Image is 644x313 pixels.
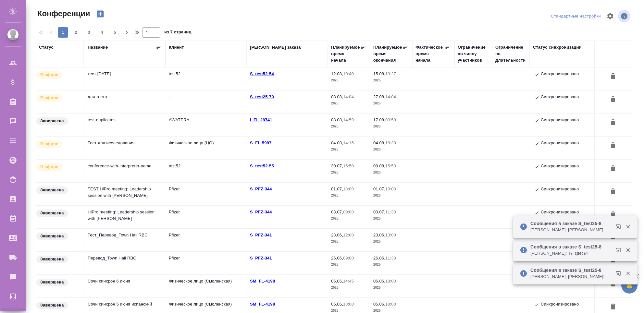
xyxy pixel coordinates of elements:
p: 08.08, [331,94,343,99]
a: I_FL-28741 [250,117,277,122]
a: SM_FL-4198 [250,302,280,307]
p: 19:00 [385,187,396,191]
p: В эфире [40,164,58,170]
p: 17.08, [373,117,385,122]
button: Открыть в новой вкладке [612,220,627,236]
p: 23.06, [373,233,385,237]
p: 15:50 [343,163,354,168]
td: Перевод_Town Hall RBC [84,252,166,274]
div: Статус [39,44,54,51]
p: 04.08, [331,140,343,145]
button: Удалить [608,163,619,175]
p: Синхронизировано [541,117,579,125]
p: 2025 [331,215,367,222]
p: Синхронизировано [541,94,579,102]
p: Сообщения в заказе S_test25-8 [530,244,612,250]
p: 15:50 [385,163,396,168]
a: S_PFZ-344 [250,210,277,214]
p: 14:04 [385,94,396,99]
p: 06.06, [331,279,343,283]
td: - [166,90,247,113]
span: 5 [110,29,120,36]
div: split button [549,11,602,21]
p: 05.06, [373,302,385,307]
div: Название [88,44,108,51]
a: S_test52-54 [250,71,279,76]
p: 2025 [373,169,409,176]
p: 11:30 [385,256,396,260]
p: 10:40 [343,71,354,76]
p: 18:30 [385,140,396,145]
div: Фактическое время начала [415,44,445,64]
p: 2025 [373,192,409,199]
p: Сообщения в заказе S_test25-8 [530,220,612,227]
td: TEST HiPro meeting: Leadership session with [PERSON_NAME] [84,183,166,205]
p: 2025 [373,123,409,130]
a: S_FL-5987 [250,140,276,145]
p: 2025 [373,100,409,107]
p: 18:00 [385,279,396,283]
p: 04.08, [373,140,385,145]
p: 2025 [373,146,409,153]
p: 2025 [373,238,409,245]
span: Посмотреть информацию [618,10,632,22]
p: 14:04 [343,94,354,99]
p: 2025 [331,146,367,153]
p: Синхронизировано [541,140,579,148]
p: В эфире [40,72,58,78]
p: 13:00 [385,233,396,237]
button: Удалить [608,140,619,152]
p: 18:00 [343,187,354,191]
a: S_test25-79 [250,94,279,99]
p: 13:00 [343,302,354,307]
p: Завершена [40,187,64,193]
p: 09:00 [343,256,354,260]
button: Удалить [608,186,619,198]
p: 18:00 [385,302,396,307]
span: Конференции [36,8,90,19]
a: SM_FL-4198 [250,279,280,283]
p: 12.08, [331,71,343,76]
p: 2025 [331,77,367,84]
td: Сочи синхрон 6 июня [84,275,166,297]
p: 30.07, [331,163,343,168]
td: Физическое лицо (ЦО) [166,137,247,159]
td: AWATERA [166,114,247,136]
td: Физическое лицо (Смоленская) [166,275,247,297]
p: 27.08, [373,94,385,99]
span: 2 [71,29,81,36]
button: 3 [84,27,94,38]
button: 5 [110,27,120,38]
p: 14:15 [343,140,354,145]
p: 2025 [331,238,367,245]
td: для теста [84,90,166,113]
div: Клиент [169,44,184,51]
p: 2025 [373,261,409,268]
p: 2025 [331,169,367,176]
p: 08.08, [331,117,343,122]
p: [PERSON_NAME]: Ты здесь? [530,250,612,257]
p: Синхронизировано [541,209,579,217]
p: 26.06, [331,256,343,260]
a: S_PFZ-341 [250,233,277,237]
p: 2025 [331,100,367,107]
p: 2025 [331,192,367,199]
p: В эфире [40,141,58,147]
p: Завершена [40,302,64,308]
p: [PERSON_NAME]: [PERSON_NAME] [530,227,612,233]
p: 2025 [373,77,409,84]
p: [PERSON_NAME]: [PERSON_NAME]! [530,273,612,280]
p: Завершена [40,210,64,216]
td: Pfizer [166,183,247,205]
div: Ограничение по длительности [495,44,526,64]
p: 26.06, [373,256,385,260]
p: Синхронизировано [541,186,579,194]
span: 4 [97,29,107,36]
a: S_test52-55 [250,163,279,168]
